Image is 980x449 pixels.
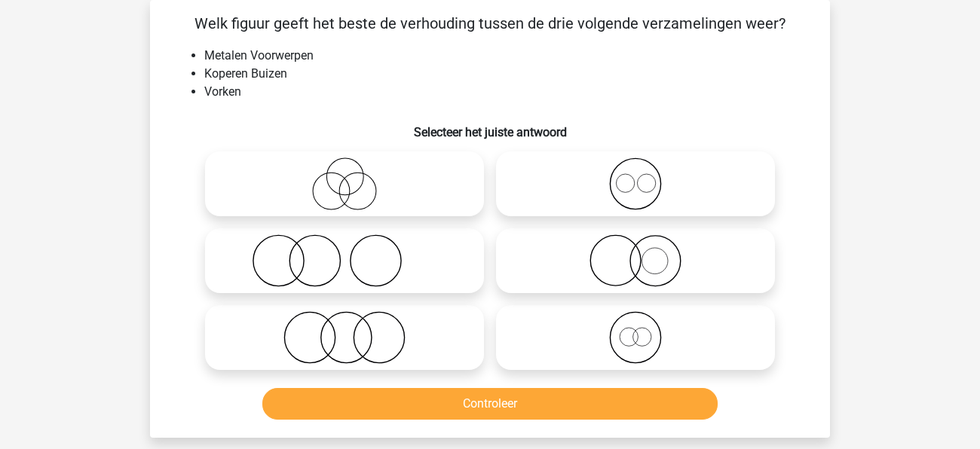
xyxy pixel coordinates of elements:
p: Welk figuur geeft het beste de verhouding tussen de drie volgende verzamelingen weer? [174,12,806,35]
li: Metalen Voorwerpen [204,47,806,65]
li: Vorken [204,83,806,101]
button: Controleer [262,388,718,420]
li: Koperen Buizen [204,65,806,83]
h6: Selecteer het juiste antwoord [174,113,806,139]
